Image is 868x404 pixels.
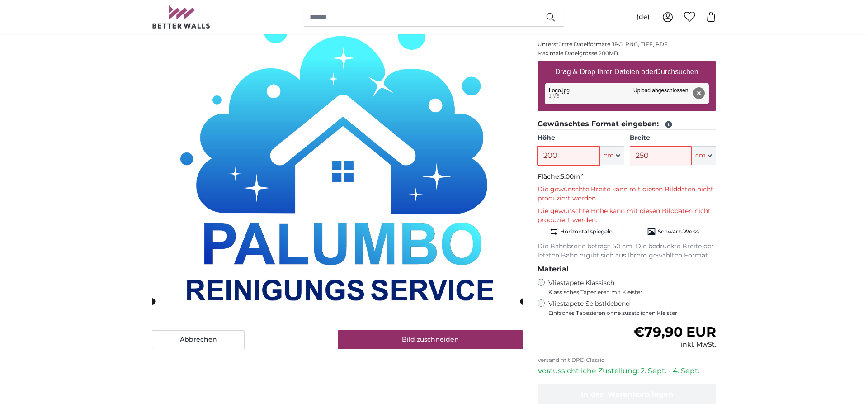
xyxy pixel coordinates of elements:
[548,299,716,317] label: Vliestapete Selbstklebend
[552,63,702,81] label: Drag & Drop Ihrer Dateien oder
[658,228,699,235] span: Schwarz-Weiss
[538,50,716,57] p: Maximale Dateigrösse 200MB.
[633,323,716,340] span: €79,90 EUR
[538,185,716,203] p: Die gewünschte Breite kann mit diesen Bilddaten nicht produziert werden.
[633,340,716,349] div: inkl. MwSt.
[561,172,583,181] span: 5.00m²
[538,172,716,181] p: Fläche:
[538,242,716,260] p: Die Bahnbreite beträgt 50 cm. Die bedruckte Breite der letzten Bahn ergibt sich aus Ihrem gewählt...
[656,68,698,76] u: Durchsuchen
[538,356,716,364] p: Versand mit DPD Classic
[338,330,524,349] button: Bild zuschneiden
[538,264,716,275] legend: Material
[538,366,716,376] p: Voraussichtliche Zustellung: 2. Sept. - 4. Sept.
[629,9,657,25] button: (de)
[152,5,211,29] img: Betterwalls
[152,330,245,349] button: Abbrechen
[630,133,716,143] label: Breite
[560,228,613,235] span: Horizontal spiegeln
[600,146,624,165] button: cm
[548,309,716,317] span: Einfaches Tapezieren ohne zusätzlichen Kleister
[692,146,716,165] button: cm
[548,279,708,296] label: Vliestapete Klassisch
[630,225,716,238] button: Schwarz-Weiss
[538,41,716,48] p: Unterstützte Dateiformate JPG, PNG, TIFF, PDF.
[581,390,673,399] span: In den Warenkorb legen
[538,133,624,143] label: Höhe
[538,119,716,130] legend: Gewünschtes Format eingeben:
[538,207,716,225] p: Die gewünschte Höhe kann mit diesen Bilddaten nicht produziert werden.
[695,151,706,160] span: cm
[548,289,708,296] span: Klassisches Tapezieren mit Kleister
[604,151,614,160] span: cm
[538,225,624,238] button: Horizontal spiegeln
